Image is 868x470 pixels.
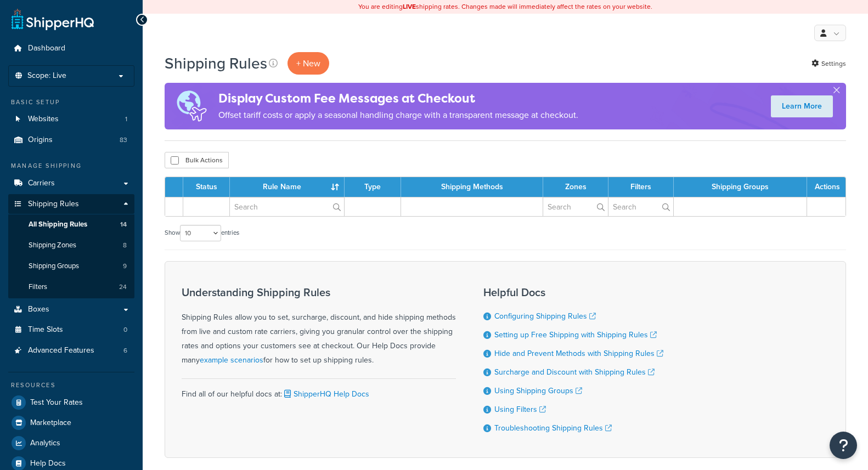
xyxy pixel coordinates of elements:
p: Offset tariff costs or apply a seasonal handling charge with a transparent message at checkout. [218,107,578,123]
div: Resources [8,381,134,390]
a: Websites 1 [8,109,134,129]
a: Troubleshooting Shipping Rules [494,422,612,434]
img: duties-banner-06bc72dcb5fe05cb3f9472aba00be2ae8eb53ab6f0d8bb03d382ba314ac3c341.png [165,83,218,129]
span: 83 [120,135,127,145]
h1: Shipping Rules [165,53,267,74]
th: Shipping Methods [401,177,544,197]
span: 0 [123,325,127,335]
a: Time Slots 0 [8,320,134,340]
span: Shipping Groups [29,262,79,271]
a: Boxes [8,299,134,320]
h3: Understanding Shipping Rules [182,286,456,298]
li: Shipping Zones [8,235,134,256]
a: Settings [811,56,846,71]
span: 1 [125,115,127,124]
th: Type [345,177,401,197]
li: Advanced Features [8,341,134,361]
a: Analytics [8,433,134,453]
a: Shipping Zones 8 [8,235,134,256]
th: Shipping Groups [674,177,807,197]
span: Test Your Rates [30,398,83,407]
a: Learn More [771,95,833,117]
span: Analytics [30,439,60,448]
li: Origins [8,130,134,150]
input: Search [608,197,673,216]
span: Websites [28,115,59,124]
a: Dashboard [8,38,134,59]
span: Dashboard [28,44,65,53]
li: Time Slots [8,320,134,340]
h4: Display Custom Fee Messages at Checkout [218,89,578,107]
a: Using Filters [494,404,546,415]
a: Surcharge and Discount with Shipping Rules [494,366,655,378]
a: Setting up Free Shipping with Shipping Rules [494,329,657,341]
span: 9 [123,262,127,271]
a: Hide and Prevent Methods with Shipping Rules [494,348,663,359]
a: ShipperHQ Home [12,8,94,30]
a: Test Your Rates [8,393,134,412]
th: Rule Name [230,177,345,197]
a: example scenarios [200,354,263,366]
span: All Shipping Rules [29,220,87,229]
a: Shipping Groups 9 [8,256,134,276]
a: Shipping Rules [8,194,134,214]
input: Search [230,197,344,216]
div: Find all of our helpful docs at: [182,378,456,401]
span: 6 [123,346,127,355]
li: All Shipping Rules [8,214,134,235]
input: Search [543,197,608,216]
span: 8 [123,241,127,250]
span: Filters [29,282,47,292]
th: Filters [608,177,674,197]
li: Filters [8,277,134,297]
div: Manage Shipping [8,161,134,171]
span: Shipping Zones [29,241,76,250]
span: Shipping Rules [28,200,79,209]
a: Filters 24 [8,277,134,297]
div: Basic Setup [8,98,134,107]
span: Boxes [28,305,49,314]
span: Origins [28,135,53,145]
p: + New [288,52,329,75]
span: Marketplace [30,418,71,428]
span: 24 [119,282,127,292]
h3: Helpful Docs [483,286,663,298]
a: Using Shipping Groups [494,385,582,397]
a: All Shipping Rules 14 [8,214,134,235]
span: Carriers [28,179,55,188]
span: Help Docs [30,459,66,468]
th: Zones [543,177,608,197]
li: Websites [8,109,134,129]
th: Status [183,177,230,197]
b: LIVE [403,2,416,12]
span: 14 [120,220,127,229]
a: Origins 83 [8,130,134,150]
a: Marketplace [8,413,134,433]
span: Scope: Live [27,71,66,81]
li: Shipping Rules [8,194,134,298]
a: Carriers [8,173,134,194]
span: Advanced Features [28,346,94,355]
th: Actions [807,177,846,197]
label: Show entries [165,225,239,241]
div: Shipping Rules allow you to set, surcharge, discount, and hide shipping methods from live and cus... [182,286,456,367]
a: ShipperHQ Help Docs [282,388,369,400]
button: Open Resource Center [830,432,857,459]
li: Shipping Groups [8,256,134,276]
button: Bulk Actions [165,152,229,168]
a: Configuring Shipping Rules [494,310,596,322]
span: Time Slots [28,325,63,335]
a: Advanced Features 6 [8,341,134,361]
select: Showentries [180,225,221,241]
